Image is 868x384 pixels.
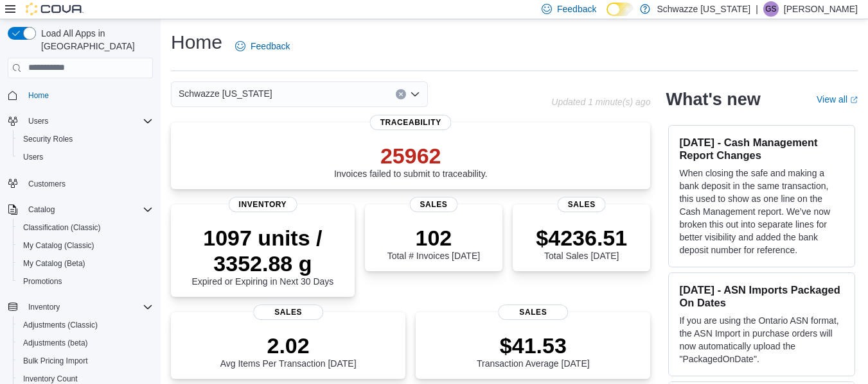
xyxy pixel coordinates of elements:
[498,305,569,320] span: Sales
[18,274,153,289] span: Promotions
[23,175,153,191] span: Customers
[18,353,93,369] a: Bulk Pricing Import
[23,338,88,348] span: Adjustments (beta)
[28,90,49,101] span: Home
[3,112,158,130] button: Users
[763,1,779,17] div: Gulzar Sayall
[18,335,153,351] span: Adjustments (beta)
[817,94,858,104] a: View allExternal link
[387,225,480,261] div: Total # Invoices [DATE]
[410,89,420,99] button: Open list of options
[181,225,344,287] div: Expired or Expiring in Next 30 Days
[253,305,324,320] span: Sales
[23,134,73,144] span: Security Roles
[220,333,357,358] p: 2.02
[23,299,153,315] span: Inventory
[551,97,650,107] p: Updated 1 minute(s) ago
[26,3,84,15] img: Cova
[23,356,88,366] span: Bulk Pricing Import
[18,256,91,271] a: My Catalog (Beta)
[23,202,153,217] span: Catalog
[23,152,43,162] span: Users
[679,167,844,256] p: When closing the safe and making a bank deposit in the same transaction, this used to show as one...
[18,274,67,289] a: Promotions
[18,317,153,333] span: Adjustments (Classic)
[334,143,488,169] p: 25962
[18,317,103,333] a: Adjustments (Classic)
[850,96,858,104] svg: External link
[23,222,101,233] span: Classification (Classic)
[18,238,100,253] a: My Catalog (Classic)
[13,255,158,272] button: My Catalog (Beta)
[23,276,62,287] span: Promotions
[3,201,158,219] button: Catalog
[756,1,758,17] p: |
[18,131,153,147] span: Security Roles
[765,1,776,17] span: GS
[181,225,344,276] p: 1097 units / 3352.88 g
[23,320,98,330] span: Adjustments (Classic)
[18,353,153,369] span: Bulk Pricing Import
[251,40,290,53] span: Feedback
[23,88,54,103] a: Home
[23,202,60,217] button: Catalog
[13,130,158,148] button: Security Roles
[229,197,297,212] span: Inventory
[334,143,488,179] div: Invoices failed to submit to traceability.
[3,86,158,104] button: Home
[13,316,158,334] button: Adjustments (Classic)
[657,1,750,17] p: Schwazze [US_STATE]
[28,205,55,215] span: Catalog
[679,136,844,162] h3: [DATE] - Cash Management Report Changes
[18,256,153,271] span: My Catalog (Beta)
[536,225,627,261] div: Total Sales [DATE]
[666,89,760,110] h2: What's new
[13,272,158,290] button: Promotions
[679,314,844,365] p: If you are using the Ontario ASN format, the ASN Import in purchase orders will now automatically...
[23,374,78,384] span: Inventory Count
[23,258,85,269] span: My Catalog (Beta)
[28,179,66,189] span: Customers
[18,220,153,235] span: Classification (Classic)
[13,352,158,370] button: Bulk Pricing Import
[23,87,153,103] span: Home
[370,115,452,130] span: Traceability
[23,113,53,129] button: Users
[28,302,60,312] span: Inventory
[18,149,48,165] a: Users
[477,333,590,369] div: Transaction Average [DATE]
[477,333,590,358] p: $41.53
[3,174,158,192] button: Customers
[396,89,406,99] button: Clear input
[13,219,158,237] button: Classification (Classic)
[607,3,633,16] input: Dark Mode
[784,1,858,17] p: [PERSON_NAME]
[3,298,158,316] button: Inventory
[13,237,158,255] button: My Catalog (Classic)
[171,29,222,55] h1: Home
[220,333,357,369] div: Avg Items Per Transaction [DATE]
[679,283,844,309] h3: [DATE] - ASN Imports Packaged On Dates
[23,240,94,251] span: My Catalog (Classic)
[23,176,71,192] a: Customers
[23,299,65,315] button: Inventory
[18,335,93,351] a: Adjustments (beta)
[557,3,596,15] span: Feedback
[23,113,153,129] span: Users
[18,220,106,235] a: Classification (Classic)
[18,149,153,165] span: Users
[536,225,627,251] p: $4236.51
[28,116,48,126] span: Users
[13,334,158,352] button: Adjustments (beta)
[558,197,606,212] span: Sales
[409,197,457,212] span: Sales
[387,225,480,251] p: 102
[230,33,295,59] a: Feedback
[18,238,153,253] span: My Catalog (Classic)
[36,27,153,53] span: Load All Apps in [GEOGRAPHIC_DATA]
[179,86,272,101] span: Schwazze [US_STATE]
[13,148,158,166] button: Users
[18,131,78,147] a: Security Roles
